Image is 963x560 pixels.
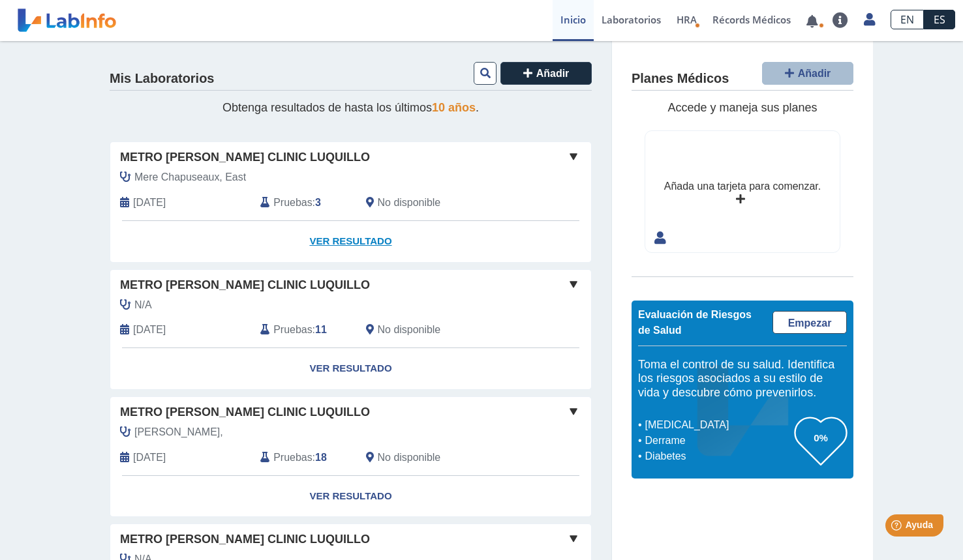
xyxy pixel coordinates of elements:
span: Jimenez Mejia, [134,424,223,440]
a: EN [891,10,924,29]
h3: 0% [795,430,847,446]
span: HRA [677,13,697,26]
span: Empezar [788,317,832,329]
span: Evaluación de Riesgos de Salud [638,309,752,336]
iframe: Help widget launcher [847,509,949,546]
span: Metro [PERSON_NAME] Clinic Luquillo [120,404,370,421]
a: Ver Resultado [110,476,591,517]
li: Derrame [641,433,795,449]
span: Añadir [798,68,831,79]
span: Pruebas [273,195,312,211]
div: : [251,195,356,211]
a: Empezar [772,311,847,334]
span: Metro [PERSON_NAME] Clinic Luquillo [120,149,370,166]
span: 10 años [432,101,476,114]
span: Metro [PERSON_NAME] Clinic Luquillo [120,276,370,294]
span: Añadir [536,68,570,79]
div: : [251,450,356,465]
div: Añada una tarjeta para comenzar. [664,179,821,194]
div: : [251,322,356,338]
b: 11 [315,324,327,335]
span: 2025-09-29 [133,195,166,211]
h5: Toma el control de su salud. Identifica los riesgos asociados a su estilo de vida y descubre cómo... [638,358,847,400]
span: Obtenga resultados de hasta los últimos . [222,101,479,114]
b: 3 [315,197,321,208]
span: Pruebas [273,450,312,465]
span: No disponible [378,195,441,211]
h4: Mis Laboratorios [110,71,214,87]
a: ES [924,10,955,29]
span: N/A [134,297,152,313]
b: 18 [315,452,327,463]
a: Ver Resultado [110,221,591,262]
span: Pruebas [273,322,312,338]
span: No disponible [378,450,441,465]
span: 2025-08-12 [133,450,166,465]
span: Metro [PERSON_NAME] Clinic Luquillo [120,531,370,548]
li: Diabetes [641,449,795,464]
span: 2025-09-02 [133,322,166,338]
button: Añadir [762,62,853,85]
a: Ver Resultado [110,348,591,389]
span: Mere Chapuseaux, East [134,169,246,185]
button: Añadir [500,62,592,85]
span: Accede y maneja sus planes [667,101,817,114]
span: No disponible [378,322,441,338]
h4: Planes Médicos [632,71,729,87]
li: [MEDICAL_DATA] [641,417,795,433]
